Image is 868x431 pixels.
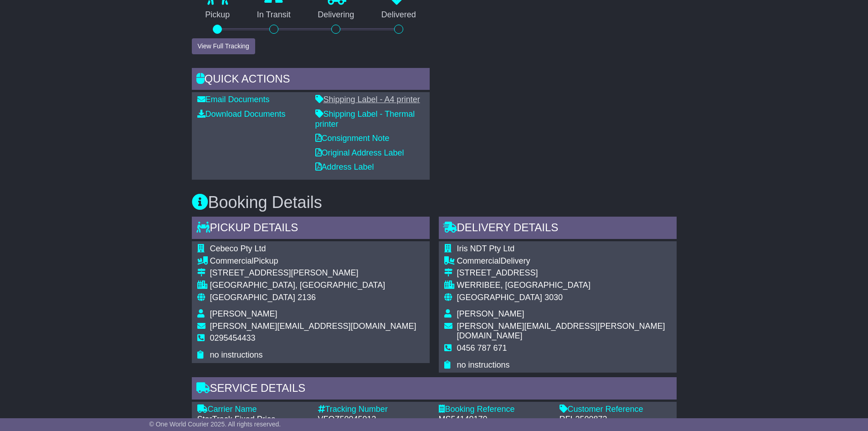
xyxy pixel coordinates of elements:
[192,68,430,93] div: Quick Actions
[192,377,677,402] div: Service Details
[210,322,416,331] span: [PERSON_NAME][EMAIL_ADDRESS][DOMAIN_NAME]
[210,293,295,302] span: [GEOGRAPHIC_DATA]
[318,405,430,415] div: Tracking Number
[439,405,550,415] div: Booking Reference
[457,244,515,253] span: Iris NDT Pty Ltd
[439,217,677,241] div: Delivery Details
[304,10,368,20] p: Delivering
[457,256,501,265] span: Commercial
[457,293,542,302] span: [GEOGRAPHIC_DATA]
[315,162,374,171] a: Address Label
[210,244,266,253] span: Cebeco Pty Ltd
[457,360,510,369] span: no instructions
[457,322,665,341] span: [PERSON_NAME][EMAIL_ADDRESS][PERSON_NAME][DOMAIN_NAME]
[210,280,416,291] div: [GEOGRAPHIC_DATA], [GEOGRAPHIC_DATA]
[457,268,671,278] div: [STREET_ADDRESS]
[544,293,563,302] span: 3030
[560,405,671,415] div: Customer Reference
[560,415,671,425] div: RFI-2500873
[210,256,416,266] div: Pickup
[368,10,430,20] p: Delivered
[197,405,309,415] div: Carrier Name
[210,309,277,318] span: [PERSON_NAME]
[315,109,415,129] a: Shipping Label - Thermal printer
[315,148,404,157] a: Original Address Label
[457,280,671,291] div: WERRIBEE, [GEOGRAPHIC_DATA]
[439,415,550,425] div: MS54140170
[149,421,281,428] span: © One World Courier 2025. All rights reserved.
[197,109,286,119] a: Download Documents
[192,193,677,212] h3: Booking Details
[457,309,524,318] span: [PERSON_NAME]
[192,217,430,241] div: Pickup Details
[192,10,244,20] p: Pickup
[315,134,390,143] a: Consignment Note
[210,350,263,359] span: no instructions
[243,10,304,20] p: In Transit
[210,333,256,343] span: 0295454433
[210,268,416,278] div: [STREET_ADDRESS][PERSON_NAME]
[298,293,316,302] span: 2136
[318,415,430,425] div: VFQZ50045013
[192,38,255,54] button: View Full Tracking
[197,95,270,104] a: Email Documents
[315,95,420,104] a: Shipping Label - A4 printer
[457,256,671,266] div: Delivery
[457,343,507,353] span: 0456 787 671
[210,256,254,265] span: Commercial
